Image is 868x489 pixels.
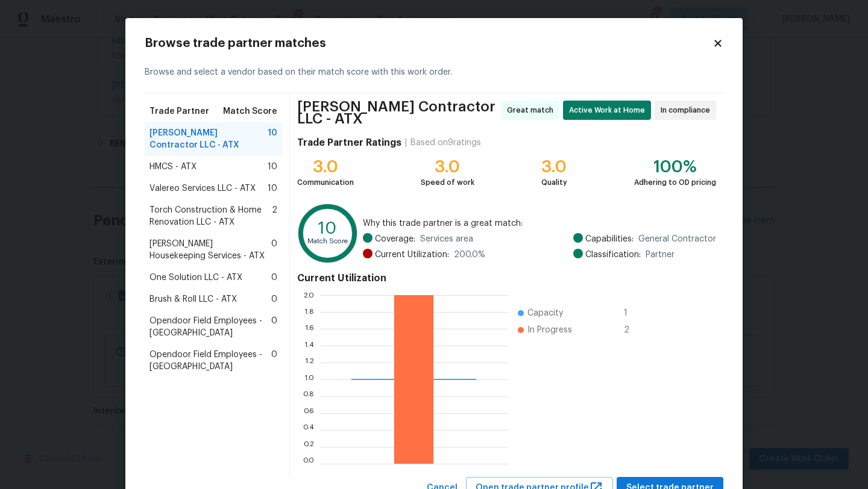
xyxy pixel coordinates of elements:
text: 1.6 [305,325,314,332]
div: 100% [634,161,716,173]
text: 0.2 [303,443,314,450]
span: Services area [420,233,473,245]
span: Brush & Roll LLC - ATX [149,293,237,305]
div: Browse and select a vendor based on their match score with this work order. [145,52,723,93]
text: 1.0 [304,376,314,383]
span: 0 [271,349,277,373]
span: HMCS - ATX [149,161,197,173]
text: 1.8 [304,308,314,316]
span: 10 [268,161,277,173]
span: Capacity [527,307,563,319]
span: Classification: [585,249,641,261]
h4: Current Utilization [297,272,716,284]
span: Torch Construction & Home Renovation LLC - ATX [149,204,272,228]
div: Speed of work [421,176,474,188]
span: 10 [268,182,277,195]
span: 0 [271,293,277,305]
text: 10 [318,220,337,237]
text: 0.4 [303,426,314,434]
text: 0.8 [303,393,314,400]
div: Quality [541,176,567,188]
span: Opendoor Field Employees - [GEOGRAPHIC_DATA] [149,349,271,373]
span: Why this trade partner is a great match: [363,217,716,229]
text: Match Score [307,238,348,244]
span: 2 [272,204,277,228]
div: Based on 9 ratings [410,137,481,149]
span: [PERSON_NAME] Contractor LLC - ATX [149,127,268,151]
span: Coverage: [375,233,415,245]
div: 3.0 [421,161,474,173]
span: Match Score [223,105,277,117]
span: Great match [507,104,558,116]
span: In compliance [661,104,715,116]
text: 1.2 [305,359,314,366]
h4: Trade Partner Ratings [297,137,401,149]
span: 200.0 % [454,249,485,261]
span: 0 [271,315,277,339]
div: Adhering to OD pricing [634,176,716,188]
div: 3.0 [297,161,354,173]
div: 3.0 [541,161,567,173]
span: Capabilities: [585,233,634,245]
span: In Progress [527,324,572,336]
span: 1 [624,307,643,319]
span: 0 [271,272,277,284]
span: Valereo Services LLC - ATX [149,182,256,195]
text: 1.4 [304,342,314,349]
text: 2.0 [303,291,314,299]
span: 10 [268,127,277,151]
span: Opendoor Field Employees - [GEOGRAPHIC_DATA] [149,315,271,339]
div: Communication [297,176,354,188]
span: One Solution LLC - ATX [149,272,242,284]
h2: Browse trade partner matches [145,37,712,49]
span: 0 [271,238,277,262]
text: 0.6 [303,410,314,417]
div: | [401,137,410,149]
span: Trade Partner [149,105,209,117]
text: 0.0 [303,460,314,467]
span: [PERSON_NAME] Contractor LLC - ATX [297,101,497,125]
span: 2 [624,324,643,336]
span: Current Utilization: [375,249,449,261]
span: Partner [646,249,675,261]
span: General Contractor [638,233,716,245]
span: [PERSON_NAME] Housekeeping Services - ATX [149,238,271,262]
span: Active Work at Home [569,104,650,116]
